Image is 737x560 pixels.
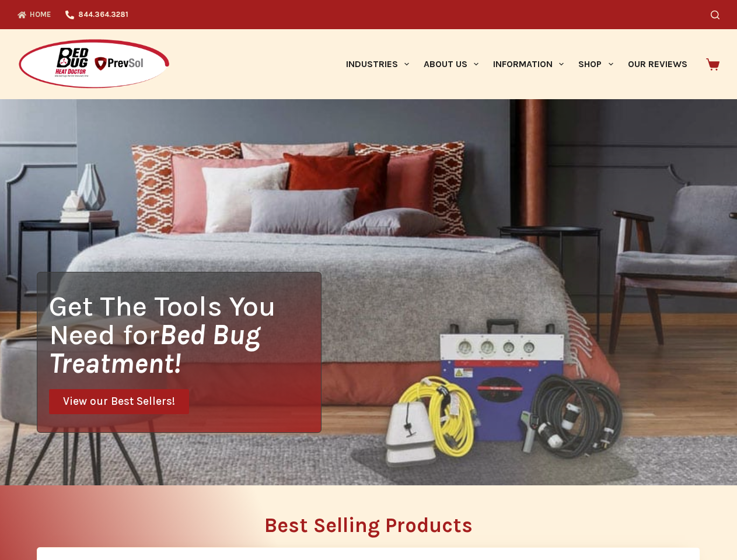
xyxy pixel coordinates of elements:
span: View our Best Sellers! [63,396,175,407]
button: Search [711,10,719,19]
a: Industries [338,29,416,99]
a: Our Reviews [620,29,694,99]
a: Shop [571,29,620,99]
a: About Us [416,29,485,99]
a: Information [486,29,571,99]
i: Bed Bug Treatment! [49,318,260,380]
h2: Best Selling Products [37,515,700,535]
img: Prevsol/Bed Bug Heat Doctor [18,38,170,90]
h1: Get The Tools You Need for [49,292,321,377]
nav: Primary [338,29,694,99]
a: View our Best Sellers! [49,389,189,414]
